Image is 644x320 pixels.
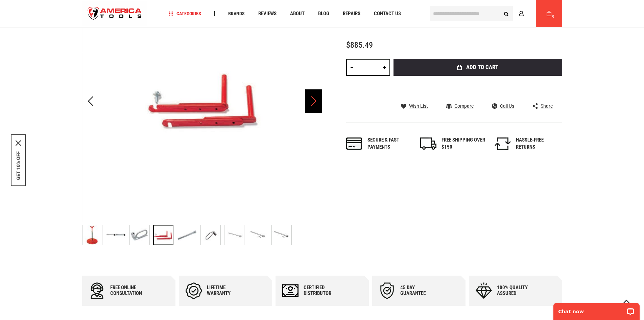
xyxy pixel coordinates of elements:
span: Categories [169,11,201,16]
div: RIDGID 97882 KIT 141 ON 535 AUTO CHUCK WITH HIGH-CLEARANCE CARRIAGE [106,221,129,249]
a: store logo [82,1,148,26]
a: About [287,9,308,18]
iframe: Secure express checkout frame [392,78,564,98]
img: America Tools [82,1,148,26]
div: RIDGID 97882 KIT 141 ON 535 AUTO CHUCK WITH HIGH-CLEARANCE CARRIAGE [129,221,153,249]
a: Call Us [492,103,514,109]
div: Lifetime warranty [207,285,247,296]
img: RIDGID 97882 KIT 141 ON 535 AUTO CHUCK WITH HIGH-CLEARANCE CARRIAGE [106,225,126,245]
div: Secure & fast payments [367,136,411,151]
img: returns [495,137,511,150]
span: Reviews [258,11,277,16]
span: Contact Us [374,11,401,16]
div: RIDGID 97882 KIT 141 ON 535 AUTO CHUCK WITH HIGH-CLEARANCE CARRIAGE [153,221,177,249]
iframe: LiveChat chat widget [549,299,644,320]
span: Brands [228,11,245,16]
a: Compare [446,103,474,109]
span: 0 [552,15,554,18]
div: Certified Distributor [304,285,344,296]
img: RIDGID 97882 KIT 141 ON 535 AUTO CHUCK WITH HIGH-CLEARANCE CARRIAGE [272,225,291,245]
span: $885.49 [346,40,373,50]
div: RIDGID 97882 KIT 141 ON 535 AUTO CHUCK WITH HIGH-CLEARANCE CARRIAGE [224,221,248,249]
svg: close icon [16,140,21,146]
button: Add to Cart [393,59,562,76]
span: Share [541,104,553,108]
img: RIDGID 97882 KIT 141 ON 535 AUTO CHUCK WITH HIGH-CLEARANCE CARRIAGE [248,225,268,245]
button: Search [500,7,513,20]
a: Reviews [255,9,280,18]
img: RIDGID 97882 KIT 141 ON 535 AUTO CHUCK WITH HIGH-CLEARANCE CARRIAGE [177,225,197,245]
div: RIDGID 97882 KIT 141 ON 535 AUTO CHUCK WITH HIGH-CLEARANCE CARRIAGE [248,221,271,249]
img: RIDGID 97882 KIT 141 ON 535 AUTO CHUCK WITH HIGH-CLEARANCE CARRIAGE [201,225,220,245]
a: Wish List [401,103,428,109]
img: RIDGID 97882 KIT 141 ON 535 AUTO CHUCK WITH HIGH-CLEARANCE CARRIAGE [224,225,244,245]
div: HASSLE-FREE RETURNS [516,136,560,151]
div: RIDGID 97882 KIT 141 ON 535 AUTO CHUCK WITH HIGH-CLEARANCE CARRIAGE [271,221,292,249]
a: Brands [225,9,248,18]
div: 100% quality assured [497,285,538,296]
a: Repairs [340,9,363,18]
button: Close [16,140,21,146]
div: RIDGID 97882 KIT 141 ON 535 AUTO CHUCK WITH HIGH-CLEARANCE CARRIAGE [200,221,224,249]
span: Wish List [409,104,428,108]
img: shipping [420,137,436,150]
span: About [290,11,305,16]
div: FREE SHIPPING OVER $150 [442,136,485,151]
span: Blog [318,11,329,16]
img: RIDGID 97882 KIT 141 ON 535 AUTO CHUCK WITH HIGH-CLEARANCE CARRIAGE [82,225,102,245]
img: RIDGID 97882 KIT 141 ON 535 AUTO CHUCK WITH HIGH-CLEARANCE CARRIAGE [130,225,149,245]
div: Free online consultation [110,285,151,296]
div: RIDGID 97882 KIT 141 ON 535 AUTO CHUCK WITH HIGH-CLEARANCE CARRIAGE [82,221,106,249]
a: Blog [315,9,332,18]
div: RIDGID 97882 KIT 141 ON 535 AUTO CHUCK WITH HIGH-CLEARANCE CARRIAGE [177,221,200,249]
span: Compare [454,104,474,108]
button: GET 10% OFF [16,151,21,180]
span: Add to Cart [466,64,498,70]
div: 45 day Guarantee [400,285,441,296]
a: Categories [166,9,204,18]
img: payments [346,137,362,150]
a: Contact Us [371,9,404,18]
span: Repairs [343,11,360,16]
span: Call Us [500,104,514,108]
